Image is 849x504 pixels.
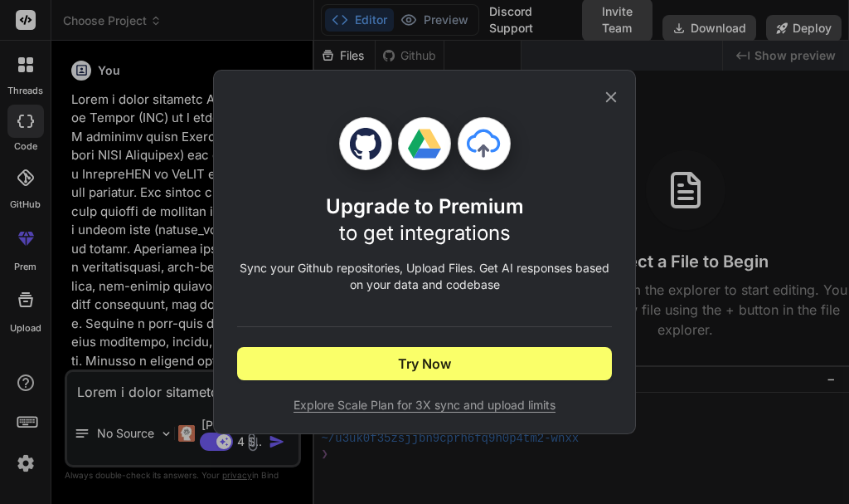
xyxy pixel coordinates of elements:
button: Try Now [237,347,612,380]
p: Sync your Github repositories, Upload Files. Get AI responses based on your data and codebase [237,260,612,293]
span: to get integrations [339,221,511,245]
span: Explore Scale Plan for 3X sync and upload limits [237,397,612,413]
span: Try Now [398,354,451,374]
h1: Upgrade to Premium [326,193,524,247]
